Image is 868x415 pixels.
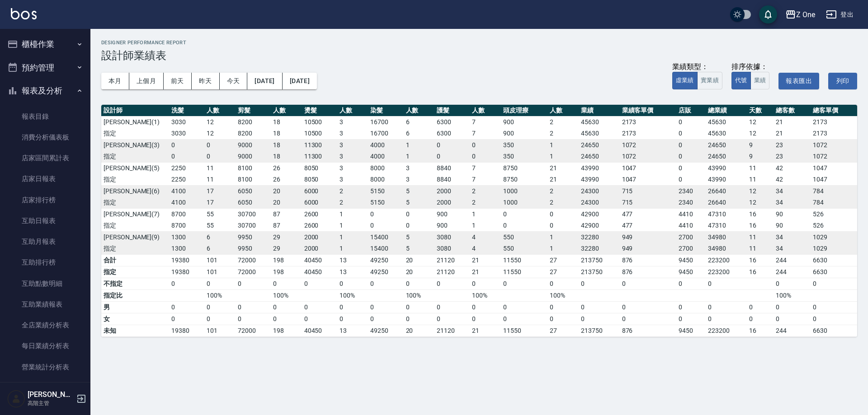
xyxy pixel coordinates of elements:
td: 1 [337,243,368,255]
td: 指定 [101,174,169,186]
td: 8750 [501,162,547,174]
div: Z One [796,9,815,20]
td: 350 [501,139,547,151]
td: 47310 [706,220,747,232]
td: 900 [434,208,470,220]
td: 6000 [302,185,337,197]
td: 34980 [706,231,747,243]
th: 人數 [404,105,435,117]
td: 1300 [169,243,204,255]
p: 高階主管 [28,399,74,407]
td: 5 [404,231,435,243]
td: 900 [501,128,547,140]
td: 1 [404,151,435,163]
td: 2173 [811,116,857,128]
td: 3 [404,174,435,186]
td: 34 [774,185,810,197]
td: 2 [470,197,501,209]
th: 人數 [271,105,302,117]
button: 本月 [101,73,129,89]
button: 實業績 [697,72,722,89]
td: 26 [271,174,302,186]
td: [PERSON_NAME](6) [101,185,169,197]
h5: [PERSON_NAME] [28,390,74,399]
td: 34 [774,231,810,243]
td: 3 [337,162,368,174]
th: 業績 [579,105,620,117]
td: 16 [747,220,774,232]
td: 26 [271,162,302,174]
td: 1 [547,139,579,151]
td: 0 [470,139,501,151]
td: 8750 [501,174,547,186]
button: 前天 [164,73,192,89]
td: 0 [676,139,706,151]
td: 5150 [368,185,403,197]
td: 7 [470,128,501,140]
button: save [759,5,777,23]
td: 0 [434,139,470,151]
td: 24650 [579,151,620,163]
img: Logo [11,8,37,19]
td: 1072 [620,151,676,163]
td: 1300 [169,231,204,243]
td: 2340 [676,197,706,209]
td: 2340 [676,185,706,197]
td: 11 [204,174,236,186]
td: 6000 [302,197,337,209]
td: 指定 [101,151,169,163]
a: 互助排行榜 [4,252,87,273]
td: 0 [404,208,435,220]
th: 燙髮 [302,105,337,117]
td: 0 [501,220,547,232]
td: 0 [676,151,706,163]
td: 21 [774,128,810,140]
td: 26640 [706,185,747,197]
td: 6 [404,128,435,140]
td: 42 [774,174,810,186]
td: 8000 [368,174,403,186]
td: 43990 [579,174,620,186]
td: 9 [747,139,774,151]
td: 550 [501,243,547,255]
td: 1 [547,231,579,243]
td: 1000 [501,185,547,197]
td: 16700 [368,116,403,128]
a: 報表目錄 [4,106,87,127]
td: 30700 [236,220,271,232]
td: 6 [204,243,236,255]
td: 0 [368,220,403,232]
td: 1 [547,151,579,163]
td: 1072 [620,139,676,151]
img: Person [7,390,25,408]
td: 16700 [368,128,403,140]
td: [PERSON_NAME](3) [101,139,169,151]
td: 526 [811,208,857,220]
td: 指定 [101,243,169,255]
a: 營業項目月分析表 [4,378,87,398]
td: 90 [774,208,810,220]
td: 55 [204,208,236,220]
td: 17 [204,185,236,197]
td: 0 [204,139,236,151]
td: 24650 [706,151,747,163]
button: 報表匯出 [778,73,819,89]
td: 1 [337,231,368,243]
td: 43990 [706,174,747,186]
td: 8000 [368,162,403,174]
td: 2000 [302,243,337,255]
button: 登出 [822,6,857,23]
td: 3080 [434,231,470,243]
td: 11 [204,162,236,174]
td: 3080 [434,243,470,255]
td: 0 [676,174,706,186]
th: 人數 [470,105,501,117]
td: 8050 [302,162,337,174]
td: 715 [620,185,676,197]
td: 3030 [169,116,204,128]
td: 5 [404,243,435,255]
td: 11300 [302,139,337,151]
td: 9950 [236,243,271,255]
td: 3 [337,116,368,128]
td: 2 [547,128,579,140]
